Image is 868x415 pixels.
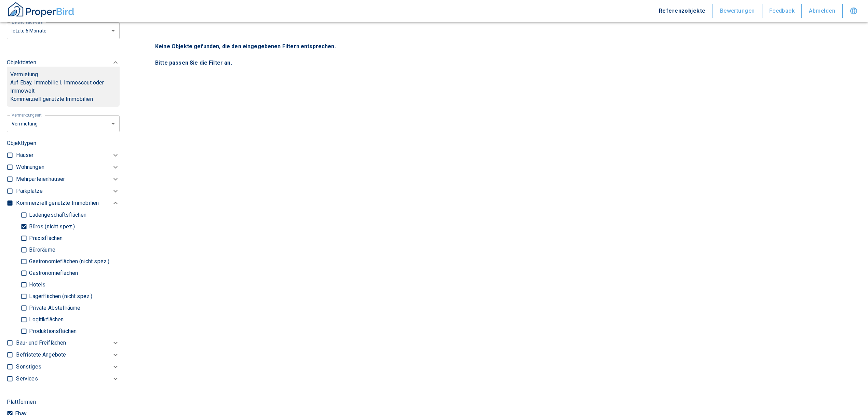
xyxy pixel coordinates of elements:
[10,79,116,95] p: Auf Ebay, Immobilie1, Immoscout oder Immowelt
[7,1,75,21] button: ProperBird Logo and Home Button
[27,259,109,264] p: Gastronomieflächen (nicht spez.)
[7,52,120,113] div: ObjektdatenVermietungAuf Ebay, Immobilie1, Immoscout oder ImmoweltKommerziell genutzte Immobilien
[16,173,120,185] div: Mehrparteienhäuser
[7,139,120,147] p: Objekttypen
[16,373,120,385] div: Services
[16,185,120,197] div: Parkplätze
[16,187,43,195] p: Parkplätze
[27,247,55,253] p: Büroräume
[7,22,120,40] div: letzte 6 Monate
[16,197,120,209] div: Kommerziell genutzte Immobilien
[155,42,839,67] p: Keine Objekte gefunden, die den eingegebenen Filtern entsprechen. Bitte passen Sie die Filter an.
[27,305,80,311] p: Private Abstellräume
[27,224,75,229] p: Büros (nicht spez.)
[16,363,41,371] p: Sonstiges
[802,4,843,18] button: Abmelden
[27,282,45,287] p: Hotels
[16,337,120,349] div: Bau- und Freiflächen
[10,95,116,103] p: Kommerziell genutzte Immobilien
[7,115,120,133] div: letzte 6 Monate
[16,375,38,383] p: Services
[652,4,713,18] button: Referenzobjekte
[16,351,66,359] p: Befristete Angebote
[27,294,92,299] p: Lagerflächen (nicht spez.)
[16,163,44,171] p: Wohnungen
[27,270,78,276] p: Gastronomieflächen
[27,212,86,218] p: Ladengeschäftsflächen
[27,236,63,241] p: Praxisflächen
[16,361,120,373] div: Sonstiges
[16,175,65,183] p: Mehrparteienhäuser
[16,161,120,173] div: Wohnungen
[16,339,66,347] p: Bau- und Freiflächen
[16,199,99,207] p: Kommerziell genutzte Immobilien
[10,70,38,79] p: Vermietung
[7,398,36,406] p: Plattformen
[27,317,64,322] p: Logitikflächen
[7,1,75,18] img: ProperBird Logo and Home Button
[762,4,802,18] button: Feedback
[16,151,33,159] p: Häuser
[7,58,36,67] p: Objektdaten
[27,329,77,334] p: Produktionsflächen
[713,4,762,18] button: Bewertungen
[16,149,120,161] div: Häuser
[16,349,120,361] div: Befristete Angebote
